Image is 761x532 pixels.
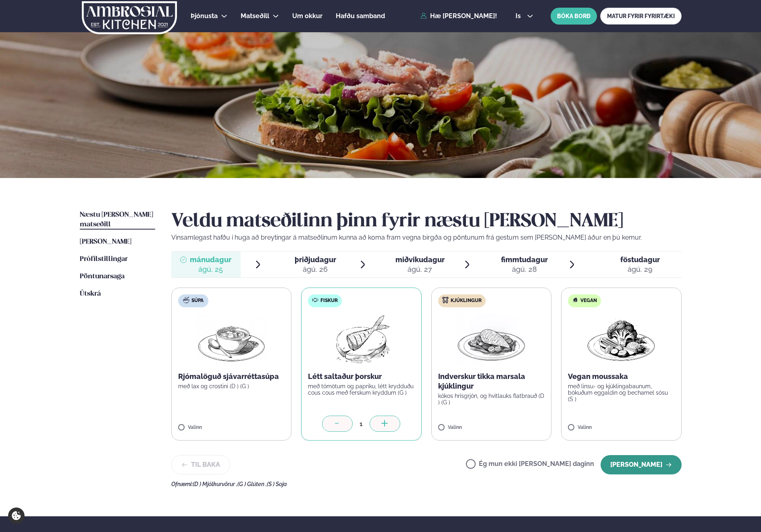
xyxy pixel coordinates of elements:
img: Soup.png [196,314,267,365]
p: Vegan moussaka [568,372,675,381]
img: chicken.svg [442,297,449,303]
span: föstudagur [620,255,660,264]
span: Um okkur [292,12,322,20]
span: [PERSON_NAME] [80,238,131,245]
h2: Veldu matseðilinn þinn fyrir næstu [PERSON_NAME] [171,210,682,233]
a: Prófílstillingar [80,255,128,264]
div: ágú. 26 [295,265,336,274]
div: ágú. 27 [395,265,445,274]
img: Fish.png [326,314,397,365]
button: Til baka [171,455,230,474]
a: Pöntunarsaga [80,272,125,282]
a: Um okkur [292,11,322,21]
img: Vegan.png [586,314,657,365]
span: Prófílstillingar [80,256,128,263]
span: Matseðill [241,12,269,20]
span: Pöntunarsaga [80,273,125,280]
span: Næstu [PERSON_NAME] matseðill [80,211,153,228]
p: Létt saltaður þorskur [308,372,415,381]
span: Fiskur [320,298,338,304]
span: (S ) Soja [267,481,287,487]
div: ágú. 25 [190,265,231,274]
p: Rjómalöguð sjávarréttasúpa [178,372,285,381]
a: Næstu [PERSON_NAME] matseðill [80,210,155,230]
a: Matseðill [241,11,269,21]
p: kókos hrísgrjón, og hvítlauks flatbrauð (D ) (G ) [438,393,545,406]
span: Vegan [580,298,597,304]
a: Hafðu samband [336,11,385,21]
span: is [516,13,523,19]
p: með linsu- og kjúklingabaunum, bökuðum eggaldin og bechamel sósu (S ) [568,383,675,402]
button: [PERSON_NAME] [601,455,682,474]
span: fimmtudagur [501,255,548,264]
span: Útskrá [80,290,101,297]
a: Þjónusta [191,11,218,21]
a: Hæ [PERSON_NAME]! [420,12,497,20]
button: is [509,13,539,19]
p: með tómötum og papriku, létt krydduðu cous cous með ferskum kryddum (G ) [308,383,415,396]
p: Indverskur tikka marsala kjúklingur [438,372,545,391]
img: Vegan.svg [572,297,578,303]
span: Súpa [191,298,204,304]
span: Þjónusta [191,12,218,20]
p: Vinsamlegast hafðu í huga að breytingar á matseðlinum kunna að koma fram vegna birgða og pöntunum... [171,233,682,242]
img: soup.svg [183,297,189,303]
span: mánudagur [190,255,231,264]
div: 1 [353,419,370,428]
a: [PERSON_NAME] [80,237,131,247]
img: logo [81,1,178,34]
a: Útskrá [80,289,101,299]
button: BÓKA BORÐ [551,8,597,25]
a: Cookie settings [8,507,25,524]
span: miðvikudagur [395,255,445,264]
p: með lax og crostini (D ) (G ) [178,383,285,389]
span: þriðjudagur [295,255,336,264]
span: (D ) Mjólkurvörur , [193,481,237,487]
img: fish.svg [312,297,318,303]
span: (G ) Glúten , [237,481,267,487]
div: ágú. 29 [620,265,660,274]
span: Kjúklingur [451,298,482,304]
span: Hafðu samband [336,12,385,20]
a: MATUR FYRIR FYRIRTÆKI [600,8,682,25]
div: ágú. 28 [501,265,548,274]
div: Ofnæmi: [171,481,682,487]
img: Chicken-breast.png [456,314,527,365]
